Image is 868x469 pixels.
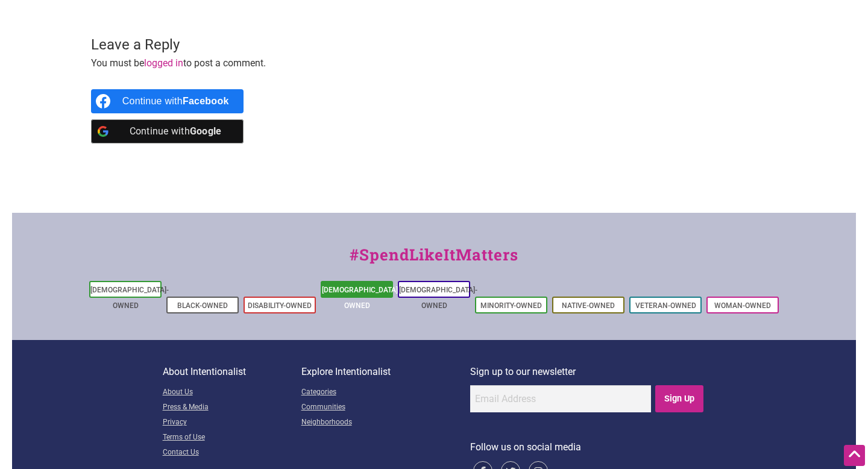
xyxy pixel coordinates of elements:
a: Privacy [163,415,301,430]
a: logged in [144,57,183,69]
input: Sign Up [655,385,704,412]
a: [DEMOGRAPHIC_DATA]-Owned [399,286,477,310]
div: Scroll Back to Top [844,445,865,466]
a: Continue with <b>Google</b> [91,119,244,143]
a: Continue with <b>Facebook</b> [91,89,244,113]
a: Communities [301,400,470,415]
a: [DEMOGRAPHIC_DATA]-Owned [90,286,169,310]
div: Continue with [122,119,229,143]
a: Categories [301,385,470,400]
a: Contact Us [163,445,301,461]
a: Press & Media [163,400,301,415]
a: About Us [163,385,301,400]
p: Sign up to our newsletter [470,364,706,380]
p: Follow us on social media [470,439,706,455]
a: Native-Owned [562,301,615,310]
a: Terms of Use [163,430,301,445]
b: Google [190,125,222,137]
div: #SpendLikeItMatters [12,243,856,279]
input: Email Address [470,385,651,412]
div: Continue with [122,89,229,113]
a: Disability-Owned [248,301,312,310]
a: Neighborhoods [301,415,470,430]
a: Black-Owned [177,301,228,310]
h3: Leave a Reply [91,35,778,55]
p: Explore Intentionalist [301,364,470,380]
p: About Intentionalist [163,364,301,380]
a: Veteran-Owned [635,301,696,310]
a: Woman-Owned [714,301,771,310]
a: [DEMOGRAPHIC_DATA]-Owned [322,286,400,310]
p: You must be to post a comment. [91,55,778,71]
b: Facebook [183,96,229,106]
a: Minority-Owned [480,301,542,310]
